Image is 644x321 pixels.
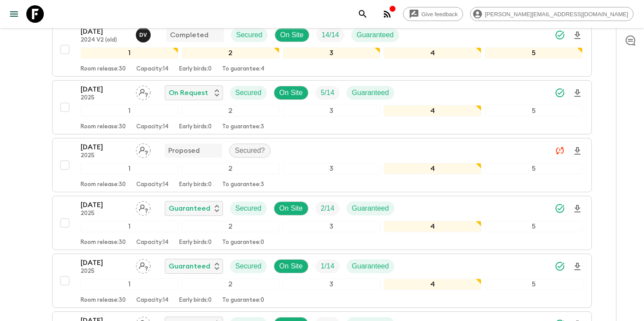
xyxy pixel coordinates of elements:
div: On Site [274,86,308,100]
div: 2 [182,105,280,116]
svg: Synced Successfully [555,203,565,214]
p: [DATE] [81,26,129,37]
p: Proposed [168,145,200,156]
div: 1 [81,163,178,174]
span: Assign pack leader [136,88,151,95]
svg: Download Onboarding [572,88,583,99]
div: 2 [182,279,280,290]
p: Capacity: 14 [136,123,169,131]
span: Assign pack leader [136,261,151,268]
div: Secured [231,28,268,42]
div: 4 [384,47,481,59]
span: Assign pack leader [136,146,151,153]
p: Completed [170,30,209,40]
div: 1 [81,47,178,59]
svg: Download Onboarding [572,30,583,41]
p: 1 / 14 [321,261,334,272]
p: Guaranteed [169,261,210,272]
button: [DATE]2025Assign pack leaderGuaranteedSecuredOn SiteTrip FillGuaranteed12345Room release:30Capaci... [52,196,592,250]
div: 2 [182,163,280,174]
p: 14 / 14 [322,30,339,40]
p: On Site [280,203,303,214]
div: 1 [81,221,178,232]
span: [PERSON_NAME][EMAIL_ADDRESS][DOMAIN_NAME] [480,11,633,18]
p: [DATE] [81,142,129,152]
p: 2 / 14 [321,203,334,214]
p: Secured [235,88,262,98]
p: [DATE] [81,258,129,268]
div: Secured [230,86,267,100]
div: Trip Fill [316,28,344,42]
svg: Download Onboarding [572,204,583,214]
p: Secured [235,203,262,214]
p: Capacity: 14 [136,181,169,188]
p: 2024 V2 (old) [81,37,129,44]
button: search adventures [354,5,372,23]
div: 1 [81,105,178,116]
p: On Request [169,88,208,98]
button: [DATE]2025Assign pack leaderProposedSecured?12345Room release:30Capacity:14Early birds:0To guaran... [52,138,592,192]
p: To guarantee: 3 [222,123,264,131]
div: Trip Fill [315,259,340,273]
div: 3 [283,47,381,59]
p: Secured [235,261,262,272]
button: [DATE]2024 V2 (old)Dianna VelazquezCompletedSecuredOn SiteTrip FillGuaranteed12345Room release:30... [52,22,592,77]
svg: Synced Successfully [555,88,565,98]
div: 4 [384,163,481,174]
div: Secured [230,259,267,273]
div: 5 [485,105,583,116]
p: Guaranteed [352,261,389,272]
p: Secured [236,30,262,40]
p: Room release: 30 [81,297,126,304]
div: 3 [283,221,381,232]
p: 5 / 14 [321,88,334,98]
p: Secured? [235,145,265,156]
p: Early birds: 0 [179,239,212,246]
div: 3 [283,105,381,116]
p: To guarantee: 4 [222,66,265,73]
p: To guarantee: 0 [222,239,264,246]
div: [PERSON_NAME][EMAIL_ADDRESS][DOMAIN_NAME] [470,7,633,21]
div: 3 [283,279,381,290]
p: Early birds: 0 [179,297,212,304]
div: On Site [275,28,309,42]
p: 2025 [81,268,129,275]
p: To guarantee: 3 [222,181,264,188]
p: Guaranteed [352,88,389,98]
p: [DATE] [81,84,129,95]
p: Early birds: 0 [179,123,212,131]
div: 4 [384,279,481,290]
div: 1 [81,279,178,290]
svg: Unable to sync - Check prices and secured [555,145,565,156]
button: [DATE]2025Assign pack leaderGuaranteedSecuredOn SiteTrip FillGuaranteed12345Room release:30Capaci... [52,254,592,308]
button: menu [5,5,23,23]
svg: Synced Successfully [555,261,565,272]
div: 2 [182,47,280,59]
div: 5 [485,221,583,232]
p: Capacity: 14 [136,297,169,304]
p: On Site [280,88,303,98]
p: Guaranteed [352,203,389,214]
div: 2 [182,221,280,232]
p: Room release: 30 [81,123,126,131]
a: Give feedback [403,7,463,21]
svg: Synced Successfully [555,30,565,40]
p: Early birds: 0 [179,66,212,73]
span: Dianna Velazquez [136,30,152,37]
p: Early birds: 0 [179,181,212,188]
div: 5 [485,279,583,290]
p: Guaranteed [169,203,210,214]
p: 2025 [81,95,129,102]
p: To guarantee: 0 [222,297,264,304]
button: [DATE]2025Assign pack leaderOn RequestSecuredOn SiteTrip FillGuaranteed12345Room release:30Capaci... [52,80,592,134]
div: Secured [230,201,267,215]
p: On Site [280,30,304,40]
div: 4 [384,105,481,116]
p: [DATE] [81,200,129,210]
p: On Site [280,261,303,272]
p: 2025 [81,210,129,217]
span: Give feedback [417,11,463,18]
p: Room release: 30 [81,239,126,246]
div: Trip Fill [315,86,340,100]
span: Assign pack leader [136,204,151,211]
